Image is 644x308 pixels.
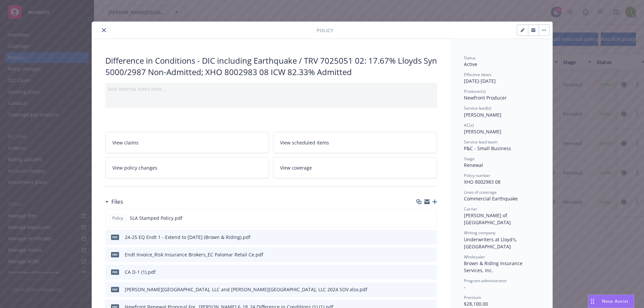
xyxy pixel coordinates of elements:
button: download file [418,234,423,241]
span: [PERSON_NAME] [464,112,501,118]
button: preview file [428,214,434,222]
span: XHO 8002983 08 [464,179,500,185]
div: Endt Invoice_Risk Insurance Brokers_EC Palomar Retail Ce.pdf [125,251,263,258]
button: Nova Assist [588,295,634,308]
span: SLA Stamped Policy.pdf [130,214,182,222]
span: pdf [111,235,119,240]
span: Commercial Earthquake [464,195,518,202]
span: Newfront Producer [464,95,507,101]
span: AC(s) [464,122,474,128]
button: close [100,26,108,34]
span: Policy [317,27,333,34]
span: - [464,284,466,290]
div: [PERSON_NAME][GEOGRAPHIC_DATA], LLC and [PERSON_NAME][GEOGRAPHIC_DATA], LLC 2024 SOV.xlsx.pdf [125,286,367,293]
button: download file [418,286,423,293]
div: [DATE] - [DATE] [464,72,539,84]
span: View scheduled items [280,139,329,146]
button: preview file [428,234,434,241]
span: [PERSON_NAME] [464,128,501,135]
span: Nova Assist [602,298,629,304]
span: Wholesaler [464,254,485,260]
button: download file [417,214,423,222]
span: Program administrator [464,278,507,284]
span: Service lead(s) [464,105,491,111]
h3: Files [111,197,123,206]
button: preview file [428,251,434,258]
div: Add internal notes here... [108,85,434,93]
span: Status [464,55,476,61]
span: Renewal [464,162,483,168]
button: preview file [428,268,434,275]
span: Underwriters at Lloyd's, [GEOGRAPHIC_DATA] [464,236,519,250]
span: Brown & Riding Insurance Services, Inc. [464,260,524,273]
span: pdf [111,287,119,292]
span: View policy changes [112,164,157,171]
span: [PERSON_NAME] of [GEOGRAPHIC_DATA] [464,212,511,226]
button: download file [418,251,423,258]
span: View claims [112,139,139,146]
span: pdf [111,252,119,257]
span: Premium [464,295,481,300]
span: Policy [111,215,124,221]
span: Writing company [464,230,495,236]
a: View coverage [273,157,437,178]
span: Effective dates [464,72,491,77]
span: Service lead team [464,139,497,145]
button: preview file [428,286,434,293]
span: Lines of coverage [464,189,497,195]
span: Producer(s) [464,88,486,94]
span: Stage [464,156,475,162]
span: Active [464,61,477,67]
span: View coverage [280,164,312,171]
a: View claims [105,132,269,153]
div: CA D-1 (1).pdf [125,268,156,275]
div: Drag to move [588,295,597,308]
button: download file [418,268,423,275]
span: pdf [111,269,119,274]
span: $28,100.00 [464,301,488,307]
div: Difference in Conditions - DIC including Earthquake / TRV 7025051 02: 17.67% Lloyds Syn 5000/2987... [105,55,437,77]
span: Carrier [464,206,477,212]
a: View policy changes [105,157,269,178]
span: Policy number [464,173,490,178]
div: Files [105,197,123,206]
div: 24-25 EQ Endt 1 - Extend to [DATE] (Brown & Riding).pdf [125,234,251,241]
span: P&C - Small Business [464,145,511,151]
a: View scheduled items [273,132,437,153]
